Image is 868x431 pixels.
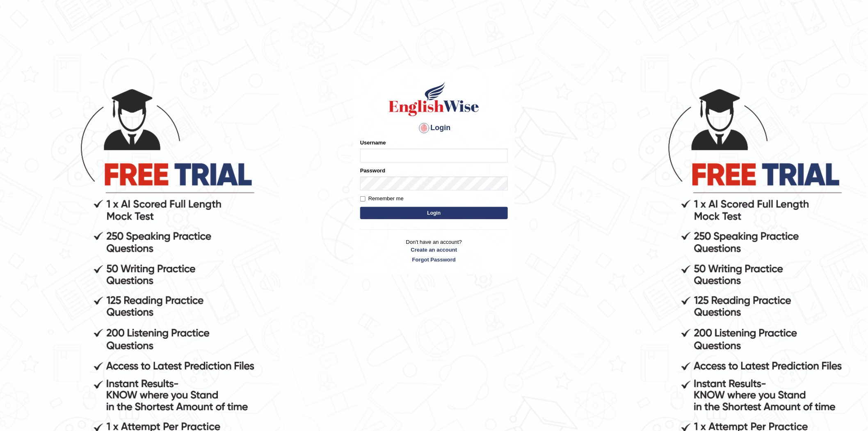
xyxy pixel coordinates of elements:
a: Forgot Password [360,256,508,264]
label: Username [360,139,386,147]
img: Logo of English Wise sign in for intelligent practice with AI [387,80,481,117]
a: Create an account [360,246,508,254]
input: Remember me [360,196,365,202]
label: Password [360,167,385,174]
p: Don't have an account? [360,238,508,264]
label: Remember me [360,195,404,203]
button: Login [360,207,508,219]
h4: Login [360,122,508,135]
